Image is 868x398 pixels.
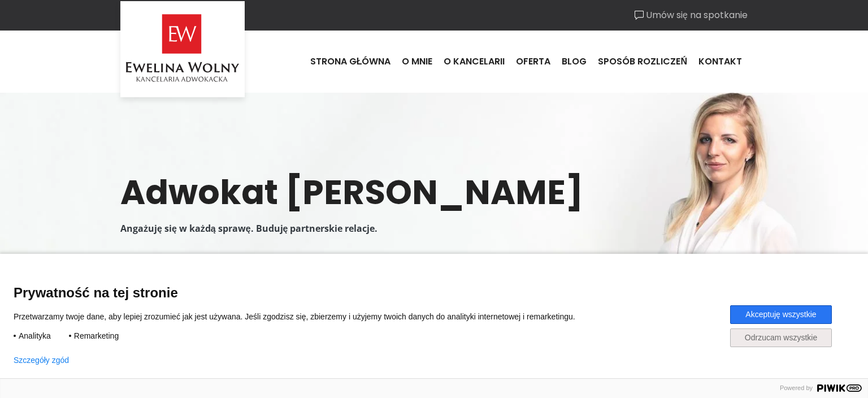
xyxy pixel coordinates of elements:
[438,46,510,77] a: O kancelarii
[556,46,592,77] a: Blog
[14,284,854,301] span: Prywatność na tej stronie
[396,46,438,77] a: O mnie
[120,222,748,236] p: Angażuję się w każdą sprawę. Buduję partnerskie relacje.
[730,305,832,324] button: Akceptuję wszystkie
[730,328,832,347] button: Odrzucam wszystkie
[19,331,51,341] span: Analityka
[14,356,69,365] button: Szczegóły zgód
[693,46,748,77] a: Kontakt
[635,8,748,22] a: Umów się na spotkanie
[14,312,592,322] p: Przetwarzamy twoje dane, aby lepiej zrozumieć jak jest używana. Jeśli zgodzisz się, zbierzemy i u...
[74,331,119,341] span: Remarketing
[120,172,748,213] h1: Adwokat [PERSON_NAME]
[510,46,556,77] a: Oferta
[305,46,397,77] a: Strona główna
[592,46,693,77] a: Sposób rozliczeń
[775,384,817,392] span: Powered by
